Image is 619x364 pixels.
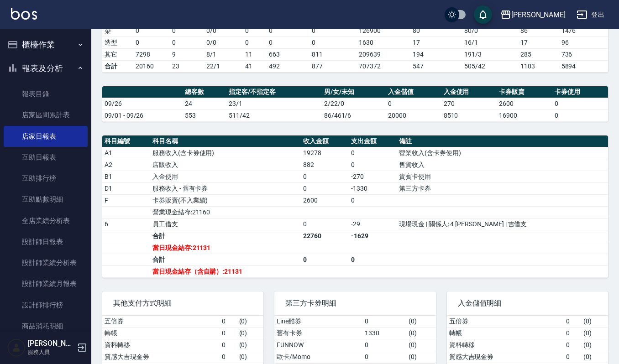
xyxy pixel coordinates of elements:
td: 0 [309,36,357,48]
td: 2600 [497,98,552,109]
td: 0 [309,25,357,36]
td: 8510 [441,109,497,121]
td: 0 [349,254,397,265]
td: 209639 [357,48,410,60]
td: 0 [349,147,397,159]
th: 入金儲值 [386,86,441,98]
td: 0 [301,218,349,230]
td: 合計 [150,230,301,242]
td: 0 [362,351,406,363]
td: Line酷券 [274,316,362,328]
td: 0 [362,316,406,328]
td: 811 [309,48,357,60]
td: 0 [220,339,237,351]
td: 663 [267,48,309,60]
td: 員工借支 [150,218,301,230]
td: 270 [441,98,497,109]
td: -270 [349,171,397,182]
th: 指定客/不指定客 [226,86,321,98]
td: 492 [267,60,309,72]
td: 售貨收入 [397,159,608,171]
td: 23 [170,60,205,72]
button: 登出 [573,6,608,23]
td: 0 [220,327,237,339]
td: ( 0 ) [406,339,435,351]
td: 貴賓卡使用 [397,171,608,182]
td: 7298 [133,48,170,60]
td: 0 [386,98,441,109]
td: 0 [170,36,205,48]
td: ( 0 ) [237,316,264,328]
td: 店販收入 [150,159,301,171]
td: 服務收入(含卡券使用) [150,147,301,159]
td: 285 [518,48,559,60]
td: 0 [220,351,237,363]
a: 店家區間累計表 [4,104,88,125]
a: 設計師排行榜 [4,295,88,316]
a: 全店業績分析表 [4,210,88,231]
td: 22/1 [204,60,243,72]
td: ( 0 ) [581,339,608,351]
td: 511/42 [226,109,321,121]
td: 17 [410,36,462,48]
th: 備註 [397,135,608,147]
td: 第三方卡券 [397,182,608,194]
td: 轉帳 [102,327,220,339]
th: 科目名稱 [150,135,301,147]
td: 1630 [357,36,410,48]
td: 質感大吉現金券 [102,351,220,363]
a: 互助日報表 [4,147,88,168]
td: 入金使用 [150,171,301,182]
td: 86/461/6 [322,109,386,121]
td: 0 [220,316,237,328]
td: 11 [243,48,267,60]
a: 互助點數明細 [4,189,88,210]
td: F [102,194,150,206]
td: D1 [102,182,150,194]
td: ( 0 ) [406,327,435,339]
table: a dense table [102,86,608,122]
td: B1 [102,171,150,182]
td: ( 0 ) [581,351,608,363]
td: 資料轉移 [102,339,220,351]
td: 0 [362,339,406,351]
img: Person [7,338,26,357]
td: 當日現金結存:21131 [150,242,301,254]
a: 互助排行榜 [4,168,88,189]
td: 2600 [301,194,349,206]
td: -29 [349,218,397,230]
td: 0 / 0 [204,36,243,48]
td: 0 [133,25,170,36]
td: 0 [349,194,397,206]
td: 0 [564,316,581,328]
div: [PERSON_NAME] [511,9,566,21]
td: 舊有卡券 [274,327,362,339]
th: 收入金額 [301,135,349,147]
td: 當日現金結存（含自購）:21131 [150,265,301,277]
td: ( 0 ) [237,351,264,363]
td: 505/42 [462,60,518,72]
td: 09/26 [102,98,183,109]
td: 191 / 3 [462,48,518,60]
td: 其它 [102,48,133,60]
button: [PERSON_NAME] [497,5,569,24]
td: 質感大吉現金券 [447,351,564,363]
td: 9 [170,48,205,60]
td: 五倍券 [102,316,220,328]
td: 0 [564,351,581,363]
td: 09/01 - 09/26 [102,109,183,121]
td: 6 [102,218,150,230]
td: 現場現金 | 關係人: 4 [PERSON_NAME] | 吉借支 [397,218,608,230]
span: 入金儲值明細 [458,299,597,308]
td: 194 [410,48,462,60]
td: 營業收入(含卡券使用) [397,147,608,159]
td: 歐卡/Momo [274,351,362,363]
table: a dense table [102,135,608,278]
table: a dense table [274,316,435,363]
td: 22760 [301,230,349,242]
h5: [PERSON_NAME] [28,339,74,348]
td: 41 [243,60,267,72]
td: 合計 [150,254,301,265]
td: 卡券販賣(不入業績) [150,194,301,206]
td: 0 [301,254,349,265]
